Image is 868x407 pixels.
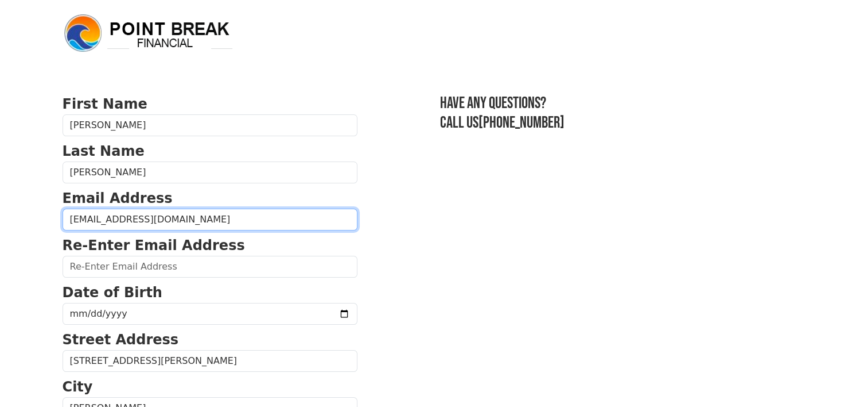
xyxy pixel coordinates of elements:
input: First Name [63,114,357,136]
strong: City [63,379,93,395]
input: Re-Enter Email Address [63,256,357,278]
strong: First Name [63,96,147,112]
a: [PHONE_NUMBER] [478,113,565,132]
strong: Re-Enter Email Address [63,237,245,254]
strong: Email Address [63,190,173,206]
img: logo.png [63,13,235,54]
input: Email Address [63,209,357,231]
h3: Call us [440,113,806,133]
strong: Street Address [63,332,179,348]
strong: Last Name [63,143,145,159]
input: Last Name [63,162,357,183]
input: Street Address [63,350,357,372]
strong: Date of Birth [63,285,162,301]
h3: Have any questions? [440,94,806,113]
